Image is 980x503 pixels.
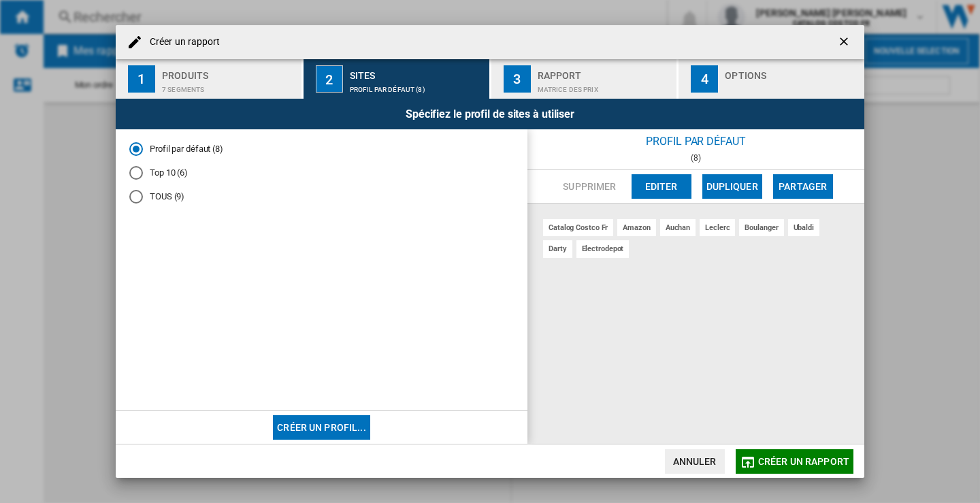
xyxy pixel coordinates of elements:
button: getI18NText('BUTTONS.CLOSE_DIALOG') [832,29,859,56]
button: 2 Sites Profil par défaut (8) [304,59,491,99]
div: leclerc [700,219,735,236]
div: (8) [527,153,864,163]
div: Profil par défaut [527,129,864,153]
div: Rapport [538,65,672,79]
md-radio-button: TOUS (9) [129,190,514,203]
div: 3 [504,65,531,93]
div: 2 [316,65,343,93]
div: Profil par défaut (8) [350,79,484,93]
button: Créer un rapport [736,449,853,474]
button: Annuler [665,449,725,474]
button: Editer [632,174,691,199]
h4: Créer un rapport [143,35,220,49]
button: 4 Options [679,59,864,99]
div: electrodepot [576,240,630,257]
div: Sites [350,65,484,79]
button: Partager [773,174,833,199]
div: Matrice des prix [538,79,672,93]
span: Créer un rapport [758,456,849,467]
div: ubaldi [788,219,819,236]
div: Produits [162,65,296,79]
md-radio-button: Top 10 (6) [129,167,514,180]
div: boulanger [739,219,783,236]
div: amazon [617,219,655,236]
ng-md-icon: getI18NText('BUTTONS.CLOSE_DIALOG') [837,35,853,51]
div: darty [543,240,572,257]
div: 4 [691,65,718,93]
div: auchan [660,219,696,236]
button: Créer un profil... [273,415,370,440]
button: 1 Produits 7 segments [116,59,303,99]
div: Options [725,65,859,79]
div: 1 [128,65,155,93]
div: 7 segments [162,79,296,93]
div: Spécifiez le profil de sites à utiliser [116,99,864,129]
md-radio-button: Profil par défaut (8) [129,143,514,156]
button: Dupliquer [702,174,762,199]
button: Supprimer [559,174,620,199]
div: catalog costco fr [543,219,613,236]
button: 3 Rapport Matrice des prix [491,59,679,99]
